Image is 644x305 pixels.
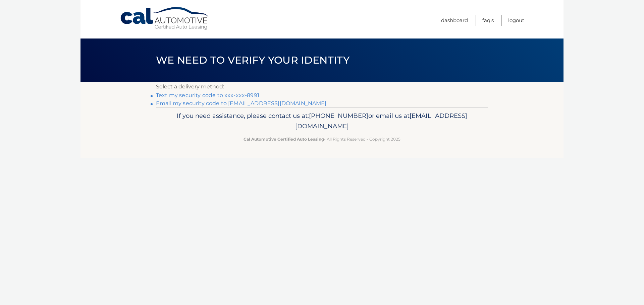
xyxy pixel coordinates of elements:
p: Select a delivery method: [156,82,488,91]
a: FAQ's [482,15,494,26]
a: Logout [508,15,524,26]
a: Cal Automotive [120,7,210,30]
a: Email my security code to [EMAIL_ADDRESS][DOMAIN_NAME] [156,100,327,106]
a: Dashboard [441,15,468,26]
span: We need to verify your identity [156,54,350,66]
p: - All Rights Reserved - Copyright 2025 [160,136,484,143]
p: If you need assistance, please contact us at: or email us at [160,110,484,132]
strong: Cal Automotive Certified Auto Leasing [244,137,324,142]
a: Text my security code to xxx-xxx-8991 [156,92,259,98]
span: [PHONE_NUMBER] [309,112,368,120]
